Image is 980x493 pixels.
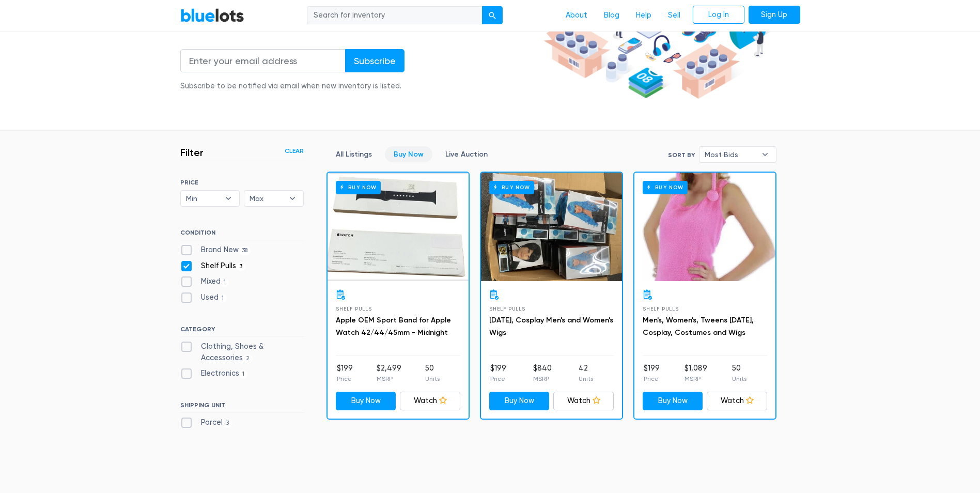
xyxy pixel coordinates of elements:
[400,392,460,410] a: Watch
[336,306,372,312] span: Shelf Pulls
[489,316,613,337] a: [DATE], Cosplay Men's and Women's Wigs
[705,147,756,162] span: Most Bids
[337,363,353,383] li: $199
[180,326,304,337] h6: CATEGORY
[634,173,775,281] a: Buy Now
[180,368,248,379] label: Electronics
[425,374,440,383] p: Units
[707,392,767,410] a: Watch
[481,173,622,281] a: Buy Now
[732,363,746,383] li: 50
[533,374,552,383] p: MSRP
[425,363,440,383] li: 50
[345,49,405,72] input: Subscribe
[239,246,251,255] span: 38
[327,146,381,162] a: All Listings
[533,363,552,383] li: $840
[377,374,401,383] p: MSRP
[437,146,496,162] a: Live Auction
[221,279,229,287] span: 1
[685,374,707,383] p: MSRP
[579,363,593,383] li: 42
[490,363,506,383] li: $199
[628,6,660,25] a: Help
[489,306,525,312] span: Shelf Pulls
[337,374,353,383] p: Price
[596,6,628,25] a: Blog
[180,276,229,287] label: Mixed
[180,292,227,303] label: Used
[186,191,220,206] span: Min
[328,173,469,281] a: Buy Now
[643,392,703,410] a: Buy Now
[579,374,593,383] p: Units
[643,181,688,194] h6: Buy Now
[490,374,506,383] p: Price
[336,392,396,410] a: Buy Now
[336,181,381,194] h6: Buy Now
[643,306,679,312] span: Shelf Pulls
[180,49,346,72] input: Enter your email address
[180,402,304,413] h6: SHIPPING UNIT
[732,374,746,383] p: Units
[180,8,244,23] a: BlueLots
[643,316,754,337] a: Men's, Women's, Tweens [DATE], Cosplay, Costumes and Wigs
[385,146,432,162] a: Buy Now
[180,417,232,428] label: Parcel
[180,229,304,240] h6: CONDITION
[685,363,707,383] li: $1,089
[180,244,251,256] label: Brand New
[282,191,303,206] b: ▾
[285,146,304,156] a: Clear
[749,6,800,24] a: Sign Up
[489,392,550,410] a: Buy Now
[553,392,614,410] a: Watch
[644,374,660,383] p: Price
[754,147,776,162] b: ▾
[236,263,246,271] span: 3
[660,6,689,25] a: Sell
[250,191,284,206] span: Max
[180,260,246,272] label: Shelf Pulls
[336,316,451,337] a: Apple OEM Sport Band for Apple Watch 42/44/45mm - Midnight
[180,341,304,363] label: Clothing, Shoes & Accessories
[180,179,304,186] h6: PRICE
[180,146,204,159] h3: Filter
[243,355,253,363] span: 2
[307,6,483,25] input: Search for inventory
[217,191,239,206] b: ▾
[644,363,660,383] li: $199
[557,6,596,25] a: About
[223,419,232,427] span: 3
[239,370,248,378] span: 1
[180,81,405,92] div: Subscribe to be notified via email when new inventory is listed.
[489,181,534,194] h6: Buy Now
[693,6,744,24] a: Log In
[219,294,227,302] span: 1
[668,150,695,160] label: Sort By
[377,363,401,383] li: $2,499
